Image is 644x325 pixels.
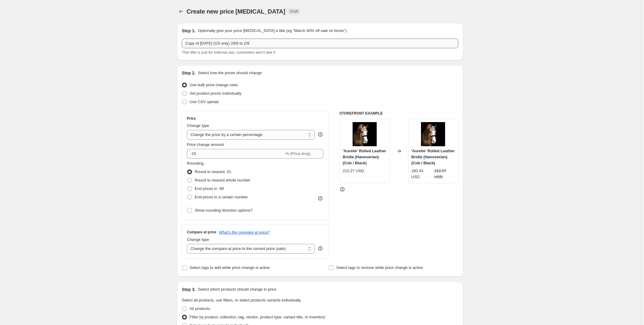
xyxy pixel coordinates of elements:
[353,122,377,146] img: LumiereAureliehanoverianbridle_80x.jpg
[190,83,238,87] span: Use bulk price change rules
[187,161,204,166] span: Rounding
[421,122,445,146] img: LumiereAureliehanoverianbridle_80x.jpg
[198,28,347,34] p: Optionally give your price [MEDICAL_DATA] a title (eg "March 30% off sale on boots")
[182,286,196,292] h2: Step 3.
[411,149,455,165] span: 'Aurelie' Rolled Leather Bridle (Hanoverian) (Cob / Black)
[434,168,455,180] strike: 212.27 USD
[195,195,248,199] span: End prices in a certain number
[219,230,270,235] button: What's the compare at price?
[198,286,276,292] p: Select which products should change in price
[187,237,209,242] span: Change type
[411,168,432,180] div: 180.43 USD
[187,230,216,235] h3: Compare at price
[187,123,209,128] span: Change type
[290,9,298,14] span: Draft
[190,306,210,311] span: All products
[177,7,185,16] button: Price change jobs
[339,111,458,116] h6: STOREFRONT EXAMPLE
[285,151,310,156] span: % (Price drop)
[195,178,250,182] span: Round to nearest whole number
[182,298,301,302] span: Select all products, use filters, or select products variants individually
[182,39,458,48] input: 30% off holiday sale
[195,169,231,174] span: Round to nearest .01
[198,70,262,76] p: Select how the prices should change
[190,265,270,270] span: Select tags to add while price change is active
[182,70,196,76] h2: Step 2.
[317,131,323,137] div: help
[343,168,364,174] div: 212.27 USD
[317,245,323,251] div: help
[195,186,224,191] span: End prices in .99
[182,50,275,55] span: This title is just for internal use, customers won't see it
[195,208,253,213] span: Show rounding direction options?
[187,8,285,15] span: Create new price [MEDICAL_DATA]
[187,149,284,159] input: -15
[187,142,224,147] span: Price change amount
[190,99,218,104] span: Use CSV upload
[190,91,241,96] span: Set product prices individually
[182,28,196,34] h2: Step 1.
[187,116,196,121] h3: Price
[190,315,325,319] span: Filter by product, collection, tag, vendor, product type, variant title, or inventory
[336,265,423,270] span: Select tags to remove while price change is active
[343,149,386,165] span: 'Aurelie' Rolled Leather Bridle (Hanoverian) (Cob / Black)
